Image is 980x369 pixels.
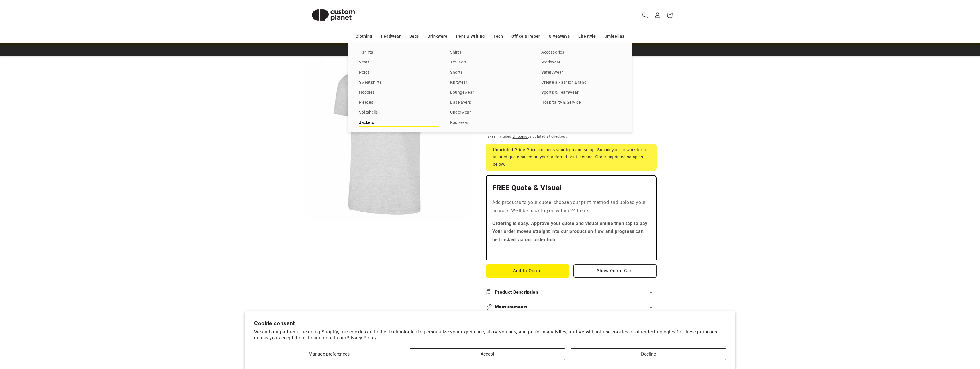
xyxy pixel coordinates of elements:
a: Sports & Teamwear [541,89,621,97]
a: Safetywear [541,69,621,77]
p: Add products to your quote, choose your print method and upload your artwork. We'll be back to yo... [492,198,650,215]
a: Headwear [381,31,401,41]
a: Shirts [450,49,530,56]
a: Office & Paper [511,31,540,41]
summary: Search [639,9,651,21]
summary: Measurements [486,300,657,314]
a: Underwear [450,109,530,116]
a: T-shirts [359,49,439,56]
div: Price excludes your logo and setup. Submit your artwork for a tailored quote based on your prefer... [486,143,657,171]
a: Tech [493,31,503,41]
strong: Ordering is easy. Approve your quote and visual online then tap to pay. Your order moves straight... [492,221,649,243]
a: Loungewear [450,89,530,97]
media-gallery: Gallery Viewer [305,56,471,222]
button: Add to Quote [486,264,569,278]
h2: Cookie consent [254,320,726,327]
h2: Measurements [495,304,528,310]
a: Drinkware [428,31,447,41]
h2: FREE Quote & Visual [492,183,650,192]
button: Show Quote Cart [573,264,657,278]
h2: Product Description [495,289,538,295]
a: Clothing [356,31,372,41]
a: Fleeces [359,99,439,106]
a: Jackets [359,119,439,127]
a: Umbrellas [605,31,624,41]
a: Create a Fashion Brand [541,79,621,87]
a: Accessories [541,49,621,56]
a: Softshells [359,109,439,116]
a: Pens & Writing [456,31,485,41]
p: We and our partners, including Shopify, use cookies and other technologies to personalize your ex... [254,329,726,341]
img: Custom Planet [305,2,362,28]
a: Knitwear [450,79,530,87]
a: Hoodies [359,89,439,97]
summary: Product Description [486,285,657,300]
a: Privacy Policy [346,335,377,341]
iframe: Customer reviews powered by Trustpilot [492,249,650,254]
a: Footwear [450,119,530,127]
iframe: Chat Widget [882,307,980,369]
button: Manage preferences [254,348,404,360]
a: Hospitality & Service [541,99,621,106]
a: Shorts [450,69,530,77]
div: Taxes included. calculated at checkout. [486,134,657,139]
a: Polos [359,69,439,77]
a: Giveaways [549,31,570,41]
a: Vests [359,59,439,66]
a: Bags [409,31,419,41]
a: Shipping [513,134,528,138]
a: Trousers [450,59,530,66]
span: Manage preferences [309,351,350,357]
button: Accept [410,348,565,360]
a: Lifestyle [578,31,596,41]
a: Baselayers [450,99,530,106]
a: Sweatshirts [359,79,439,87]
button: Decline [571,348,726,360]
strong: Unprinted Price: [493,147,527,152]
a: Workwear [541,59,621,66]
